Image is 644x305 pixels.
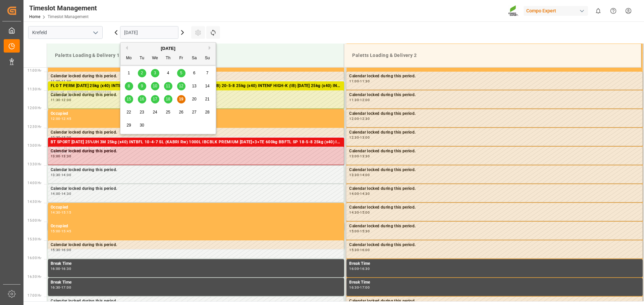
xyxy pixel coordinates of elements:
[179,97,183,101] span: 19
[126,97,131,101] span: 15
[177,69,185,77] div: Choose Friday, September 5th, 2025
[61,98,71,101] div: 12:00
[360,155,370,158] div: 13:30
[190,54,199,63] div: Sa
[28,125,41,129] span: 12:30 Hr
[28,181,41,185] span: 14:00 Hr
[360,267,370,270] div: 16:30
[28,162,41,166] span: 13:30 Hr
[349,260,640,267] div: Break Time
[151,82,159,90] div: Choose Wednesday, September 10th, 2025
[508,5,519,17] img: Screenshot%202023-09-29%20at%2010.02.21.png_1712312052.png
[192,97,196,101] span: 20
[153,110,157,115] span: 24
[61,286,71,289] div: 17:00
[166,110,170,115] span: 25
[151,95,159,103] div: Choose Wednesday, September 17th, 2025
[349,192,359,195] div: 14:00
[359,136,360,139] div: -
[164,54,172,63] div: Th
[125,54,133,63] div: Mo
[192,84,196,88] span: 13
[51,211,60,214] div: 14:30
[138,121,146,130] div: Choose Tuesday, September 30th, 2025
[60,155,61,158] div: -
[138,95,146,103] div: Choose Tuesday, September 16th, 2025
[125,95,133,103] div: Choose Monday, September 15th, 2025
[349,286,359,289] div: 16:30
[360,136,370,139] div: 13:00
[51,279,341,286] div: Break Time
[350,49,636,62] div: Paletts Loading & Delivery 2
[61,248,71,251] div: 16:00
[349,185,640,192] div: Calendar locked during this period.
[360,192,370,195] div: 14:30
[349,92,640,98] div: Calendar locked during this period.
[140,97,144,101] span: 16
[151,69,159,77] div: Choose Wednesday, September 3rd, 2025
[179,84,183,88] span: 12
[61,230,71,233] div: 15:45
[349,248,359,251] div: 15:30
[359,248,360,251] div: -
[51,155,60,158] div: 13:00
[359,117,360,120] div: -
[28,106,41,110] span: 12:00 Hr
[128,84,130,88] span: 8
[177,54,185,63] div: Fr
[28,237,41,241] span: 15:30 Hr
[349,167,640,173] div: Calendar locked during this period.
[28,219,41,222] span: 15:00 Hr
[209,46,213,50] button: Next Month
[61,80,71,83] div: 11:30
[359,173,360,176] div: -
[61,192,71,195] div: 14:30
[153,97,157,101] span: 17
[141,84,143,88] span: 9
[179,110,183,115] span: 26
[205,110,209,115] span: 28
[205,97,209,101] span: 21
[28,26,103,39] input: Type to search/select
[192,110,196,115] span: 27
[359,211,360,214] div: -
[360,286,370,289] div: 17:00
[190,69,199,77] div: Choose Saturday, September 6th, 2025
[349,173,359,176] div: 13:30
[60,267,61,270] div: -
[51,89,341,95] div: Main ref : 6100002093, 2000001604
[29,3,97,13] div: Timeslot Management
[28,200,41,204] span: 14:30 Hr
[360,211,370,214] div: 15:00
[120,45,216,52] div: [DATE]
[349,230,359,233] div: 15:00
[51,173,60,176] div: 13:30
[206,71,209,75] span: 7
[190,82,199,90] div: Choose Saturday, September 13th, 2025
[359,98,360,101] div: -
[193,71,196,75] span: 6
[177,108,185,117] div: Choose Friday, September 26th, 2025
[51,110,341,117] div: Occupied
[28,87,41,91] span: 11:30 Hr
[51,148,341,155] div: Calendar locked during this period.
[51,223,341,230] div: Occupied
[203,69,212,77] div: Choose Sunday, September 7th, 2025
[203,82,212,90] div: Choose Sunday, September 14th, 2025
[61,136,71,139] div: 13:00
[138,69,146,77] div: Choose Tuesday, September 2nd, 2025
[349,80,359,83] div: 11:00
[359,286,360,289] div: -
[51,117,60,120] div: 12:00
[51,204,341,211] div: Occupied
[125,82,133,90] div: Choose Monday, September 8th, 2025
[51,248,60,251] div: 15:30
[51,192,60,195] div: 14:00
[51,146,341,151] div: Main ref : 6100002004, 2000001238
[153,84,157,88] span: 10
[51,73,341,80] div: Calendar locked during this period.
[51,167,341,173] div: Calendar locked during this period.
[28,275,41,279] span: 16:30 Hr
[349,298,640,305] div: Calendar locked during this period.
[349,223,640,230] div: Calendar locked during this period.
